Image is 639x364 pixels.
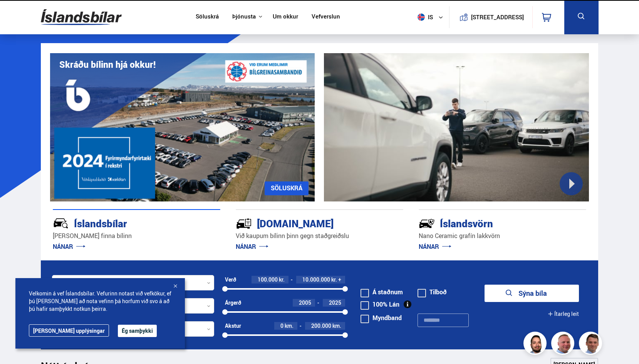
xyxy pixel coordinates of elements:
span: km. [285,323,294,329]
h1: Skráðu bílinn hjá okkur! [59,59,156,70]
img: JRvxyua_JYH6wB4c.svg [53,215,69,231]
span: 10.000.000 [302,276,330,283]
img: tr5P-W3DuiFaO7aO.svg [236,215,252,231]
a: SÖLUSKRÁ [265,181,309,195]
a: NÁNAR [53,242,86,251]
div: Íslandsvörn [419,216,559,230]
label: Á staðnum [361,289,403,295]
div: [DOMAIN_NAME] [236,216,376,230]
span: 0 [280,322,283,329]
button: Ég samþykki [118,325,157,337]
a: Um okkur [273,13,298,21]
span: 200.000 [311,322,331,329]
span: 2025 [329,299,341,306]
a: [PERSON_NAME] upplýsingar [29,324,109,337]
button: is [414,6,449,29]
img: eKx6w-_Home_640_.png [50,53,315,201]
img: nhp88E3Fdnt1Opn2.png [525,333,548,356]
label: Myndband [361,315,402,321]
button: Þjónusta [232,13,256,20]
p: Nano Ceramic grafín lakkvörn [419,231,586,240]
label: 100% Lán [361,301,399,307]
div: Árgerð [225,300,241,306]
p: Við kaupum bílinn þinn gegn staðgreiðslu [236,231,403,240]
a: [STREET_ADDRESS] [453,6,528,28]
span: kr. [331,277,337,283]
a: Vefverslun [312,13,340,21]
button: Sýna bíla [485,285,579,302]
img: svg+xml;base64,PHN2ZyB4bWxucz0iaHR0cDovL3d3dy53My5vcmcvMjAwMC9zdmciIHdpZHRoPSI1MTIiIGhlaWdodD0iNT... [418,13,425,21]
span: 2005 [299,299,311,306]
div: Akstur [225,323,241,329]
span: 100.000 [258,276,278,283]
div: Íslandsbílar [53,216,193,230]
a: NÁNAR [236,242,268,251]
button: Ítarleg leit [548,305,579,323]
span: kr. [279,277,285,283]
label: Tilboð [418,289,447,295]
span: km. [332,323,341,329]
img: siFngHWaQ9KaOqBr.png [552,333,575,356]
span: Velkomin á vef Íslandsbílar. Vefurinn notast við vefkökur, ef þú [PERSON_NAME] að nota vefinn þá ... [29,290,171,313]
img: G0Ugv5HjCgRt.svg [41,5,122,30]
span: is [414,13,434,21]
a: NÁNAR [419,242,451,251]
img: -Svtn6bYgwAsiwNX.svg [419,215,435,231]
p: [PERSON_NAME] finna bílinn [53,231,220,240]
img: FbJEzSuNWCJXmdc-.webp [580,333,603,356]
a: Söluskrá [196,13,219,21]
div: Verð [225,277,236,283]
button: [STREET_ADDRESS] [474,14,521,20]
span: + [338,277,341,283]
